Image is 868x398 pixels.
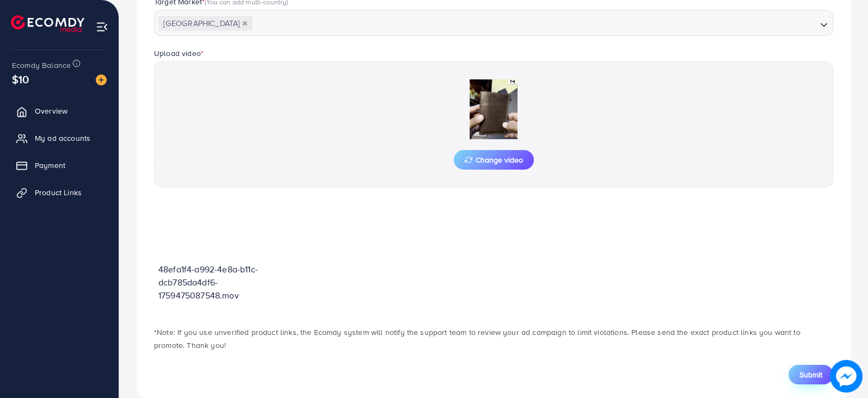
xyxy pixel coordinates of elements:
button: Submit [789,365,833,384]
input: Search for option [254,15,816,32]
a: Overview [8,100,110,122]
span: Product Links [35,187,82,198]
img: Preview Image [439,79,548,139]
span: $10 [12,71,29,87]
button: Change video [454,150,534,170]
span: Overview [35,105,67,116]
img: image [96,74,107,85]
button: Deselect Pakistan [242,21,248,26]
a: Product Links [8,182,110,203]
p: 48efa1f4-a992-4e8a-b11c-dcb785da4df6-1759475087548.mov [158,263,262,302]
span: Submit [799,369,822,380]
div: Search for option [154,10,833,36]
p: *Note: If you use unverified product links, the Ecomdy system will notify the support team to rev... [154,326,833,352]
a: Payment [8,154,110,176]
label: Upload video [154,48,204,59]
span: Ecomdy Balance [12,60,71,71]
span: My ad accounts [35,133,90,144]
a: My ad accounts [8,127,110,149]
img: image [830,360,863,393]
span: Change video [465,156,523,164]
span: [GEOGRAPHIC_DATA] [158,16,253,31]
img: menu [96,21,108,33]
span: Payment [35,160,65,171]
img: logo [11,15,84,32]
